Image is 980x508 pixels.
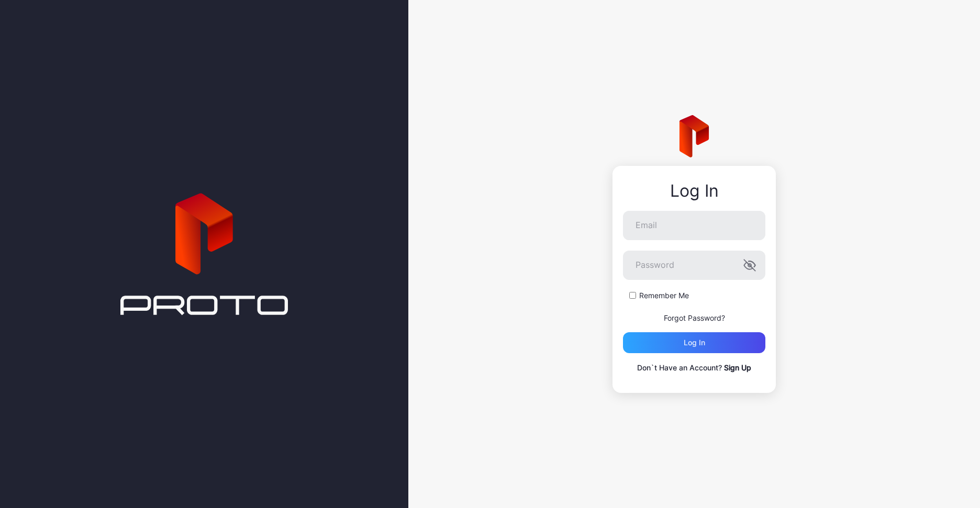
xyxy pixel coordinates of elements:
a: Forgot Password? [664,313,725,322]
button: Log in [623,332,765,353]
p: Don`t Have an Account? [623,362,765,374]
input: Email [623,211,765,240]
div: Log In [623,182,765,200]
input: Password [623,251,765,280]
button: Password [743,259,756,272]
div: Log in [684,338,705,347]
label: Remember Me [639,290,689,301]
a: Sign Up [724,363,751,372]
